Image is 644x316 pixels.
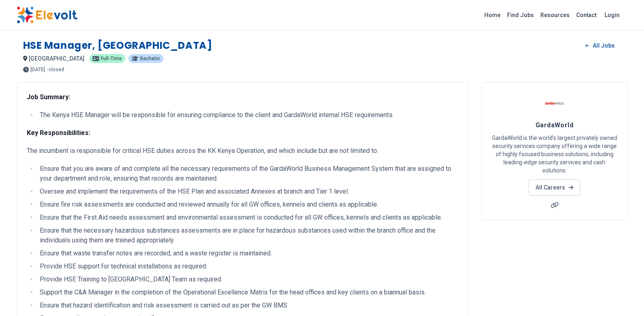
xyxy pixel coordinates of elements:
[481,9,504,22] a: Home
[600,7,624,23] a: Login
[27,146,458,156] p: The incumbent is responsible for critical HSE duties across the KK Kenya Operation, and which inc...
[504,9,537,22] a: Find Jobs
[37,288,458,297] li: Support the C&A Manager in the completion of the Operational Excellence Matrix for the head offic...
[37,110,458,120] li: The Kenya HSE Manager will be responsible for ensuring compliance to the client and GardaWorld in...
[37,213,458,222] li: Ensure that the First Aid needs assessment and environmental assessment is conducted for all GW o...
[23,39,212,52] h1: HSE Manager, [GEOGRAPHIC_DATA]
[140,56,160,61] span: Bachelor
[537,9,573,22] a: Resources
[29,55,85,62] span: [GEOGRAPHIC_DATA]
[37,200,458,209] li: Ensure fire risk assessments are conducted and reviewed annually for all GW offices, kennels and ...
[536,121,574,129] span: GardaWorld
[37,187,458,196] li: Oversee and implement the requirements of the HSE Plan and associated Annexes at branch and Tier ...
[573,9,600,22] a: Contact
[17,7,78,24] img: Elevolt
[27,93,70,101] strong: Job Summary:
[529,179,580,196] a: All Careers
[30,67,45,72] span: [DATE]
[47,67,64,72] p: - closed
[37,262,458,271] li: Provide HSE support for technical installations as required.
[37,248,458,258] li: Ensure that waste transfer notes are recorded, and a waste register is maintained.
[101,56,122,61] span: Full-time
[492,134,618,174] p: GardaWorld is the world’s largest privately owned security services company offering a wide range...
[37,301,458,310] li: Ensure that hazard identification and risk assessment is carried out as per the GW BMS
[37,164,458,183] li: Ensure that you are aware of and complete all the necessary requirements of the GardaWorld Busine...
[544,92,565,113] img: GardaWorld
[37,226,458,245] li: Ensure that the necessary hazardous substances assessments are in place for hazardous substances ...
[27,129,90,137] strong: Key Responsibilities:
[37,275,458,284] li: Provide HSE Training to [GEOGRAPHIC_DATA] Team as required.
[579,39,621,52] a: All Jobs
